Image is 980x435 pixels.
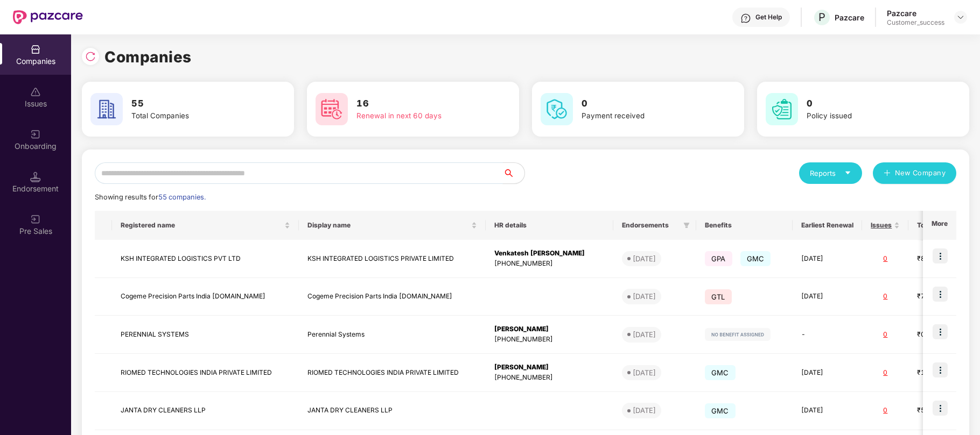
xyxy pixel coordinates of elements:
div: 0 [871,368,900,378]
div: 0 [871,291,900,302]
td: Perennial Systems [299,316,486,354]
span: P [818,11,825,24]
span: Total Premium [917,221,963,230]
th: Issues [862,211,908,240]
img: svg+xml;base64,PHN2ZyBpZD0iQ29tcGFuaWVzIiB4bWxucz0iaHR0cDovL3d3dy53My5vcmcvMjAwMC9zdmciIHdpZHRoPS... [30,44,41,55]
img: svg+xml;base64,PHN2ZyB4bWxucz0iaHR0cDovL3d3dy53My5vcmcvMjAwMC9zdmciIHdpZHRoPSI2MCIgaGVpZ2h0PSI2MC... [90,93,123,125]
th: Earliest Renewal [793,211,862,240]
h3: 0 [582,97,709,111]
img: svg+xml;base64,PHN2ZyBpZD0iRHJvcGRvd24tMzJ4MzIiIHhtbG5zPSJodHRwOi8vd3d3LnczLm9yZy8yMDAwL3N2ZyIgd2... [956,13,965,22]
span: GMC [740,251,771,266]
button: search [502,162,525,184]
h1: Companies [104,45,192,69]
span: GTL [705,289,732,304]
span: New Company [895,168,946,179]
div: Reports [810,168,851,179]
img: icon [933,324,948,339]
div: Get Help [755,13,782,22]
div: Total Companies [131,110,258,122]
div: Renewal in next 60 days [356,110,484,122]
h3: 16 [356,97,484,111]
span: 55 companies. [158,193,206,201]
div: [PERSON_NAME] [494,324,605,334]
div: [DATE] [633,405,656,416]
td: [DATE] [793,278,862,316]
td: RIOMED TECHNOLOGIES INDIA PRIVATE LIMITED [112,354,299,392]
div: [PHONE_NUMBER] [494,334,605,345]
img: svg+xml;base64,PHN2ZyB3aWR0aD0iMTQuNSIgaGVpZ2h0PSIxNC41IiB2aWV3Qm94PSIwIDAgMTYgMTYiIGZpbGw9Im5vbm... [30,172,41,182]
div: [DATE] [633,329,656,340]
img: svg+xml;base64,PHN2ZyBpZD0iSXNzdWVzX2Rpc2FibGVkIiB4bWxucz0iaHR0cDovL3d3dy53My5vcmcvMjAwMC9zdmciIH... [30,87,41,97]
td: Cogeme Precision Parts India [DOMAIN_NAME] [299,278,486,316]
td: [DATE] [793,392,862,430]
td: [DATE] [793,240,862,278]
div: [PHONE_NUMBER] [494,259,605,269]
div: [DATE] [633,253,656,264]
div: [DATE] [633,291,656,302]
button: plusNew Company [873,162,956,184]
th: Benefits [696,211,793,240]
td: [DATE] [793,354,862,392]
img: icon [933,287,948,302]
h3: 0 [807,97,934,111]
span: GMC [705,365,736,380]
div: Customer_success [887,18,944,27]
th: Display name [299,211,486,240]
div: ₹7,08,000 [917,291,971,302]
td: KSH INTEGRATED LOGISTICS PVT LTD [112,240,299,278]
th: Registered name [112,211,299,240]
img: svg+xml;base64,PHN2ZyB4bWxucz0iaHR0cDovL3d3dy53My5vcmcvMjAwMC9zdmciIHdpZHRoPSI2MCIgaGVpZ2h0PSI2MC... [541,93,573,125]
img: icon [933,362,948,377]
img: svg+xml;base64,PHN2ZyB4bWxucz0iaHR0cDovL3d3dy53My5vcmcvMjAwMC9zdmciIHdpZHRoPSIxMjIiIGhlaWdodD0iMj... [705,328,771,341]
div: Payment received [582,110,709,122]
h3: 55 [131,97,258,111]
img: svg+xml;base64,PHN2ZyB3aWR0aD0iMjAiIGhlaWdodD0iMjAiIHZpZXdCb3g9IjAgMCAyMCAyMCIgZmlsbD0ibm9uZSIgeG... [30,214,41,225]
span: Showing results for [95,193,206,201]
td: PERENNIAL SYSTEMS [112,316,299,354]
img: icon [933,401,948,416]
div: 0 [871,330,900,340]
div: [PERSON_NAME] [494,362,605,373]
span: search [502,169,524,177]
span: GMC [705,403,736,418]
span: Issues [871,221,892,230]
div: [DATE] [633,367,656,378]
td: RIOMED TECHNOLOGIES INDIA PRIVATE LIMITED [299,354,486,392]
td: JANTA DRY CLEANERS LLP [299,392,486,430]
span: plus [884,169,891,178]
div: 0 [871,254,900,264]
img: New Pazcare Logo [13,10,83,24]
span: GPA [705,251,732,266]
th: HR details [486,211,613,240]
img: svg+xml;base64,PHN2ZyBpZD0iUmVsb2FkLTMyeDMyIiB4bWxucz0iaHR0cDovL3d3dy53My5vcmcvMjAwMC9zdmciIHdpZH... [85,51,96,62]
div: Pazcare [835,12,864,23]
span: Endorsements [622,221,679,230]
div: ₹8,88,229.66 [917,254,971,264]
span: Display name [307,221,469,230]
img: icon [933,248,948,263]
span: caret-down [844,169,851,176]
div: ₹58,965.78 [917,405,971,416]
img: svg+xml;base64,PHN2ZyB4bWxucz0iaHR0cDovL3d3dy53My5vcmcvMjAwMC9zdmciIHdpZHRoPSI2MCIgaGVpZ2h0PSI2MC... [766,93,798,125]
td: Cogeme Precision Parts India [DOMAIN_NAME] [112,278,299,316]
img: svg+xml;base64,PHN2ZyBpZD0iSGVscC0zMngzMiIgeG1sbnM9Imh0dHA6Ly93d3cudzMub3JnLzIwMDAvc3ZnIiB3aWR0aD... [740,13,751,24]
div: Venkatesh [PERSON_NAME] [494,248,605,259]
span: Registered name [121,221,282,230]
th: Total Premium [908,211,979,240]
td: KSH INTEGRATED LOGISTICS PRIVATE LIMITED [299,240,486,278]
span: filter [683,222,690,229]
div: ₹0 [917,330,971,340]
div: Pazcare [887,8,944,18]
div: [PHONE_NUMBER] [494,373,605,383]
img: svg+xml;base64,PHN2ZyB3aWR0aD0iMjAiIGhlaWdodD0iMjAiIHZpZXdCb3g9IjAgMCAyMCAyMCIgZmlsbD0ibm9uZSIgeG... [30,129,41,140]
td: JANTA DRY CLEANERS LLP [112,392,299,430]
div: ₹12,19,437.96 [917,368,971,378]
td: - [793,316,862,354]
img: svg+xml;base64,PHN2ZyB4bWxucz0iaHR0cDovL3d3dy53My5vcmcvMjAwMC9zdmciIHdpZHRoPSI2MCIgaGVpZ2h0PSI2MC... [316,93,348,125]
th: More [923,211,956,240]
div: Policy issued [807,110,934,122]
div: 0 [871,405,900,416]
span: filter [681,219,692,232]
